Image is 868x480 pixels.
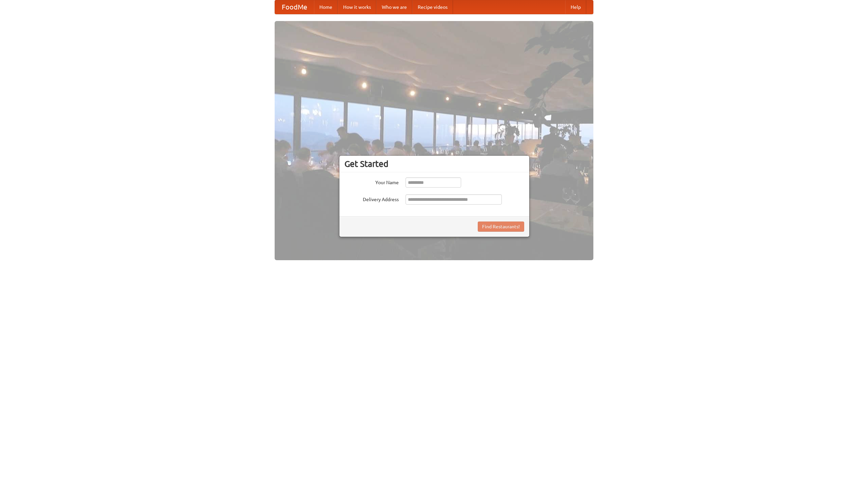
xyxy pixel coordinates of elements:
label: Your Name [344,177,399,186]
a: FoodMe [275,0,314,14]
a: How it works [338,0,376,14]
a: Help [565,0,586,14]
h3: Get Started [344,159,524,169]
button: Find Restaurants! [478,222,524,232]
a: Who we are [376,0,412,14]
label: Delivery Address [344,194,399,203]
a: Home [314,0,338,14]
a: Recipe videos [412,0,453,14]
